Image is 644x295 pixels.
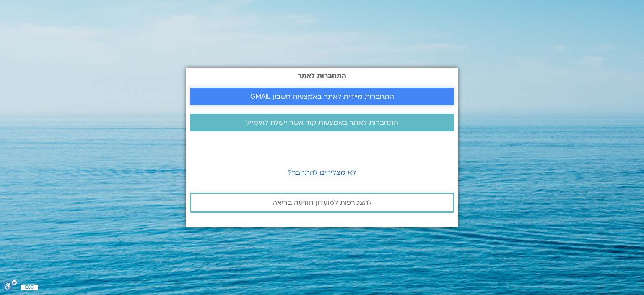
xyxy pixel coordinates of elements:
[190,88,454,105] a: התחברות מיידית לאתר באמצעות חשבון GMAIL
[273,199,372,206] span: להצטרפות למועדון תודעה בריאה
[190,193,454,213] a: להצטרפות למועדון תודעה בריאה
[288,168,356,177] a: לא מצליחים להתחבר?
[250,93,394,100] span: התחברות מיידית לאתר באמצעות חשבון GMAIL
[246,119,398,126] span: התחברות לאתר באמצעות קוד אשר יישלח לאימייל
[190,72,454,79] h2: התחברות לאתר
[190,114,454,131] a: התחברות לאתר באמצעות קוד אשר יישלח לאימייל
